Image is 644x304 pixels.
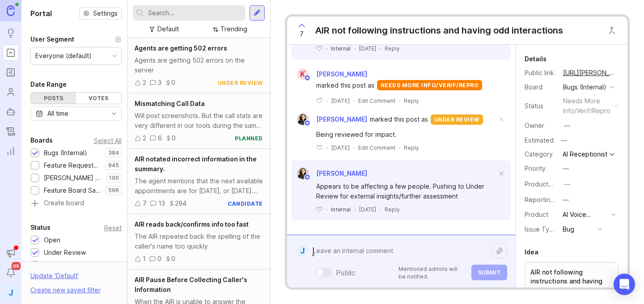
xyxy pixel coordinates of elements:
[44,235,60,245] div: Open
[316,80,374,90] span: marked this post as
[31,93,76,104] div: Posts
[228,200,263,207] div: candidate
[108,187,119,194] p: 596
[563,210,608,220] div: AI Voice Assistant
[316,114,367,124] span: [PERSON_NAME]
[563,82,606,92] div: Bugs (Internal)
[292,68,370,80] a: K[PERSON_NAME]
[326,97,327,105] div: ·
[561,178,573,190] button: ProductboardID
[297,68,309,80] div: K
[30,271,79,285] div: Update ' Default '
[431,114,483,125] div: under review
[94,138,122,143] div: Select All
[564,121,570,131] div: —
[525,82,556,92] div: Board
[108,162,119,169] p: 945
[157,24,179,34] div: Default
[614,274,635,295] div: Open Intercom Messenger
[304,75,310,81] img: member badge
[525,101,556,111] div: Status
[79,7,122,20] button: Settings
[135,232,263,251] div: The AIR repeated back the spelling of the caller's name too quickly
[3,84,19,100] a: Users
[127,214,270,270] a: AIR reads back/confirms info too fastThe AIR repeated back the spelling of the caller's name too ...
[135,155,257,173] span: AIR notated incorrect information in the summary.
[30,135,53,146] div: Boards
[563,224,574,234] div: Bug
[3,123,19,139] a: Changelog
[30,8,52,19] h1: Portal
[525,196,572,203] label: Reporting Team
[377,80,483,90] div: needs more info/verif/repro
[3,284,19,300] button: J
[331,206,351,213] div: Internal
[353,97,355,105] div: ·
[107,110,121,117] svg: toggle icon
[143,78,146,88] div: 2
[525,211,548,218] label: Product
[175,198,186,208] div: 294
[44,260,117,270] div: Needs More Info/verif/repro
[326,45,327,52] div: ·
[76,93,121,104] div: Votes
[316,182,496,201] div: Appears to be affecting a few people. Pushing to Under Review for external insights/further asses...
[359,206,376,213] time: [DATE]
[530,268,613,295] p: AIR not following instructions and having odd interactions
[564,179,570,189] div: —
[127,149,270,214] a: AIR notated incorrect information in the summary.The agent mentions that the next available appoi...
[292,114,370,125] a: Ysabelle Eugenio[PERSON_NAME]
[135,55,263,75] div: Agents are getting 502 errors on the server
[331,97,350,104] time: [DATE]
[353,144,355,152] div: ·
[3,143,19,159] a: Reporting
[30,285,101,295] div: Create new saved filter
[525,247,538,258] div: Idea
[3,45,19,61] a: Portal
[3,245,19,261] button: Announcements
[525,165,546,172] label: Priority
[398,265,466,280] p: Mentioned admins will be notified.
[354,206,356,213] div: ·
[135,220,249,228] span: AIR reads back/confirms info too fast
[331,45,351,52] div: Internal
[44,160,101,170] div: Feature Requests (Internal)
[370,114,428,124] span: marked this post as
[30,34,74,45] div: User Segment
[603,21,621,39] button: Close button
[44,186,101,195] div: Feature Board Sandbox [DATE]
[220,24,247,34] div: Trending
[300,29,304,39] span: 7
[143,198,147,208] div: 7
[304,120,310,127] img: member badge
[3,64,19,80] a: Roadmaps
[385,45,400,52] div: Reply
[135,276,247,293] span: AIR Pause Before Collecting Caller's Information
[135,111,263,131] div: Will post screenshots. But the call stats are very different in our tools during the same time pe...
[297,114,309,125] img: Ysabelle Eugenio
[44,248,86,258] div: Under Review
[104,225,122,230] div: Reset
[297,245,308,257] div: J
[316,69,367,79] span: [PERSON_NAME]
[3,104,19,120] a: Autopilot
[380,45,381,52] div: ·
[12,262,21,270] span: 99
[525,180,572,188] label: ProductboardID
[358,97,395,105] div: Edit Comment
[127,38,270,93] a: Agents are getting 502 errorsAgents are getting 502 errors on the server230under review
[354,45,356,52] div: ·
[563,164,569,173] div: —
[172,133,176,143] div: 0
[30,222,51,233] div: Status
[30,200,122,208] a: Create board
[30,79,67,90] div: Date Range
[143,254,146,264] div: 1
[404,97,419,105] div: Reply
[158,133,162,143] div: 6
[171,78,175,88] div: 0
[525,68,556,78] div: Public link
[135,100,205,107] span: Mismatching Call Data
[292,168,367,179] a: Ysabelle Eugenio[PERSON_NAME]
